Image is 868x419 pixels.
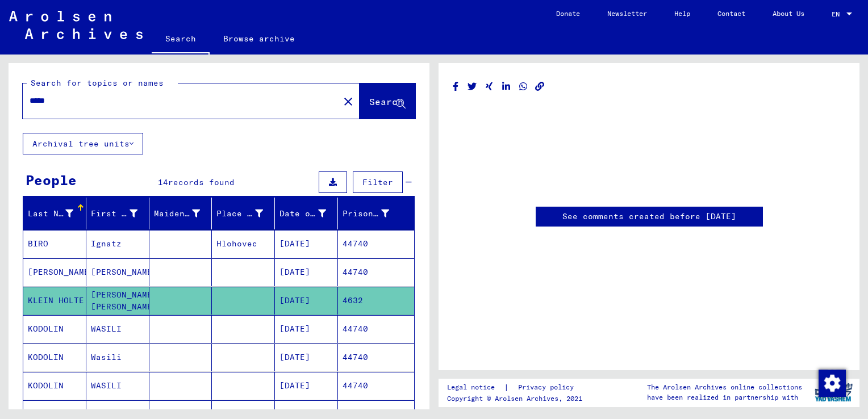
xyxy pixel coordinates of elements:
[28,208,73,220] div: Last Name
[23,258,86,286] mat-cell: [PERSON_NAME]
[509,382,587,393] a: Privacy policy
[86,230,149,258] mat-cell: Ignatz
[216,204,277,223] div: Place of Birth
[216,208,263,220] div: Place of Birth
[369,96,403,107] span: Search
[447,382,587,393] div: |
[275,258,338,286] mat-cell: [DATE]
[483,79,495,94] button: Share on Xing
[447,393,587,404] p: Copyright © Arolsen Archives, 2021
[152,25,210,55] a: Search
[338,287,414,315] mat-cell: 4632
[86,343,149,371] mat-cell: Wasili
[450,79,462,94] button: Share on Facebook
[343,204,403,223] div: Prisoner #
[338,230,414,258] mat-cell: 44740
[9,11,143,39] img: Arolsen_neg.svg
[275,230,338,258] mat-cell: [DATE]
[23,230,86,258] mat-cell: BIRO
[154,208,201,220] div: Maiden Name
[23,315,86,343] mat-cell: KODOLIN
[500,79,512,94] button: Share on LinkedIn
[23,198,86,229] mat-header-cell: Last Name
[86,287,149,315] mat-cell: [PERSON_NAME] [PERSON_NAME]
[353,171,403,193] button: Filter
[338,343,414,371] mat-cell: 44740
[91,204,152,223] div: First Name
[360,83,415,119] button: Search
[158,177,168,187] span: 14
[86,372,149,400] mat-cell: WASILI
[279,208,326,220] div: Date of Birth
[91,208,137,220] div: First Name
[647,382,802,392] p: The Arolsen Archives online collections
[275,198,338,229] mat-header-cell: Date of Birth
[26,170,77,190] div: People
[447,382,504,393] a: Legal notice
[466,79,478,94] button: Share on Twitter
[832,10,844,18] span: EN
[275,343,338,371] mat-cell: [DATE]
[343,208,389,220] div: Prisoner #
[210,25,308,52] a: Browse archive
[28,204,87,223] div: Last Name
[341,95,355,108] mat-icon: close
[154,204,215,223] div: Maiden Name
[23,133,143,154] button: Archival tree units
[31,78,164,88] mat-label: Search for topics or names
[86,198,149,229] mat-header-cell: First Name
[362,177,393,187] span: Filter
[168,177,235,187] span: records found
[819,370,846,397] img: Change consent
[23,343,86,371] mat-cell: KODOLIN
[212,230,275,258] mat-cell: Hlohovec
[647,392,802,403] p: have been realized in partnership with
[23,287,86,315] mat-cell: KLEIN HOLTE
[562,211,736,223] a: See comments created before [DATE]
[534,79,546,94] button: Copy link
[149,198,212,229] mat-header-cell: Maiden Name
[338,258,414,286] mat-cell: 44740
[337,90,360,112] button: Clear
[338,372,414,400] mat-cell: 44740
[86,258,149,286] mat-cell: [PERSON_NAME]
[338,198,414,229] mat-header-cell: Prisoner #
[812,378,855,407] img: yv_logo.png
[275,372,338,400] mat-cell: [DATE]
[275,287,338,315] mat-cell: [DATE]
[212,198,275,229] mat-header-cell: Place of Birth
[338,315,414,343] mat-cell: 44740
[518,79,529,94] button: Share on WhatsApp
[86,315,149,343] mat-cell: WASILI
[275,315,338,343] mat-cell: [DATE]
[279,204,340,223] div: Date of Birth
[23,372,86,400] mat-cell: KODOLIN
